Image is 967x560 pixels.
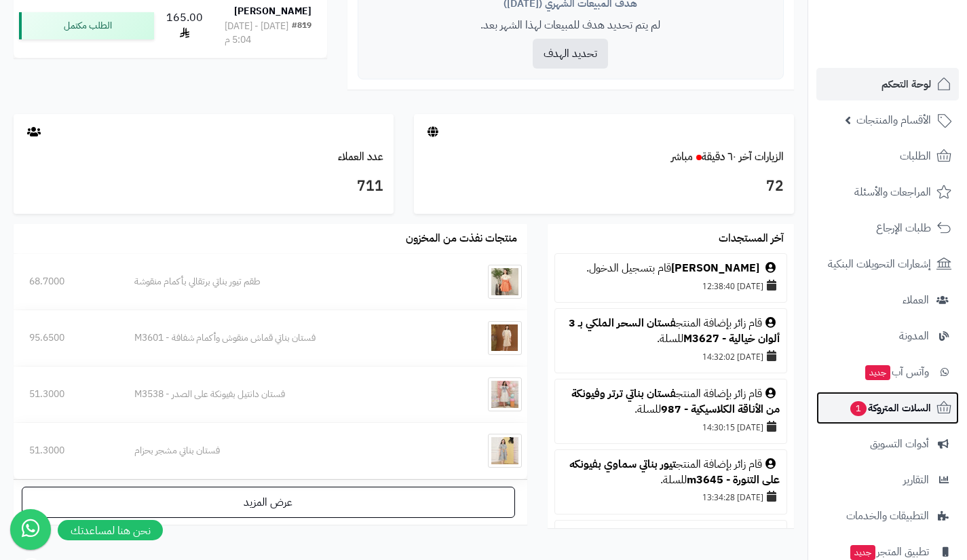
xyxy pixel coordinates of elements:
a: السلات المتروكة1 [816,392,959,424]
div: [DATE] - [DATE] 5:04 م [225,20,292,47]
div: 51.3000 [29,444,103,458]
span: السلات المتروكة [849,398,931,417]
a: المراجعات والأسئلة [816,176,959,208]
a: طلبات الإرجاع [816,212,959,244]
div: قام زائر بإضافة المنتج للسلة. [562,527,780,559]
strong: [PERSON_NAME] [234,4,311,18]
span: إشعارات التحويلات البنكية [828,255,931,274]
div: 51.3000 [29,388,103,401]
a: المدونة [816,320,959,352]
div: فستان بناتي مشجر بحزام [134,444,440,458]
h3: 711 [24,175,383,198]
a: فستان بناتي ترتر وفيونكة من الأناقة الكلاسيكية - 987 [571,386,780,417]
span: أدوات التسويق [870,434,929,453]
span: لوحة التحكم [881,75,931,94]
h3: منتجات نفذت من المخزون [406,233,517,245]
span: جديد [850,545,875,560]
div: قام زائر بإضافة المنتج للسلة. [562,386,780,417]
h3: 72 [424,175,784,198]
img: طقم تيور بناتي برتقالي بأكمام منقوشة [488,265,522,299]
p: لم يتم تحديد هدف للمبيعات لهذا الشهر بعد. [368,18,773,33]
a: عدد العملاء [338,149,383,165]
span: المراجعات والأسئلة [854,183,931,202]
div: [DATE] 13:34:28 [562,487,780,506]
span: التقارير [903,470,929,489]
a: أدوات التسويق [816,428,959,460]
a: إشعارات التحويلات البنكية [816,248,959,280]
img: فستان بناتي مشجر بحزام [488,434,522,468]
div: #819 [292,20,311,47]
div: قام بتسجيل الدخول. [562,261,780,276]
h3: آخر المستجدات [719,233,784,245]
div: 95.6500 [29,331,103,345]
a: تيور بناتي لحمي بفيونكه على التنورة - m3645 [576,527,780,559]
small: مباشر [671,149,693,165]
span: العملاء [903,291,929,310]
span: 1 [850,401,867,416]
button: تحديد الهدف [533,39,608,69]
span: طلبات الإرجاع [876,219,931,238]
span: التطبيقات والخدمات [846,506,929,525]
div: [DATE] 14:32:02 [562,347,780,366]
span: الأقسام والمنتجات [856,111,931,130]
div: فستان بناتي قماش منقوش وأكمام شفافة - M3601 [134,331,440,345]
span: وآتس آب [864,362,929,381]
span: جديد [865,365,890,380]
a: لوحة التحكم [816,68,959,100]
span: المدونة [899,326,929,346]
a: العملاء [816,284,959,316]
div: الطلب مكتمل [19,12,154,39]
div: [DATE] 12:38:40 [562,276,780,295]
a: عرض المزيد [22,487,515,518]
a: التقارير [816,464,959,496]
div: قام زائر بإضافة المنتج للسلة. [562,316,780,347]
a: الطلبات [816,140,959,172]
div: [DATE] 14:30:15 [562,417,780,436]
div: طقم تيور بناتي برتقالي بأكمام منقوشة [134,275,440,288]
a: وآتس آبجديد [816,356,959,388]
img: فستان دانتيل بفيونكة على الصدر - M3538 [488,377,522,411]
a: [PERSON_NAME] [671,260,759,276]
a: تيور بناتي سماوي بفيونكه على التنورة - m3645 [569,456,780,488]
a: الزيارات آخر ٦٠ دقيقةمباشر [671,149,784,165]
a: التطبيقات والخدمات [816,500,959,532]
a: فستان السحر الملكي بـ 3 ألوان خيالية - M3627 [569,315,780,347]
div: فستان دانتيل بفيونكة على الصدر - M3538 [134,388,440,401]
img: فستان بناتي قماش منقوش وأكمام شفافة - M3601 [488,321,522,355]
div: قام زائر بإضافة المنتج للسلة. [562,457,780,488]
div: 68.7000 [29,275,103,288]
span: الطلبات [900,147,931,166]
